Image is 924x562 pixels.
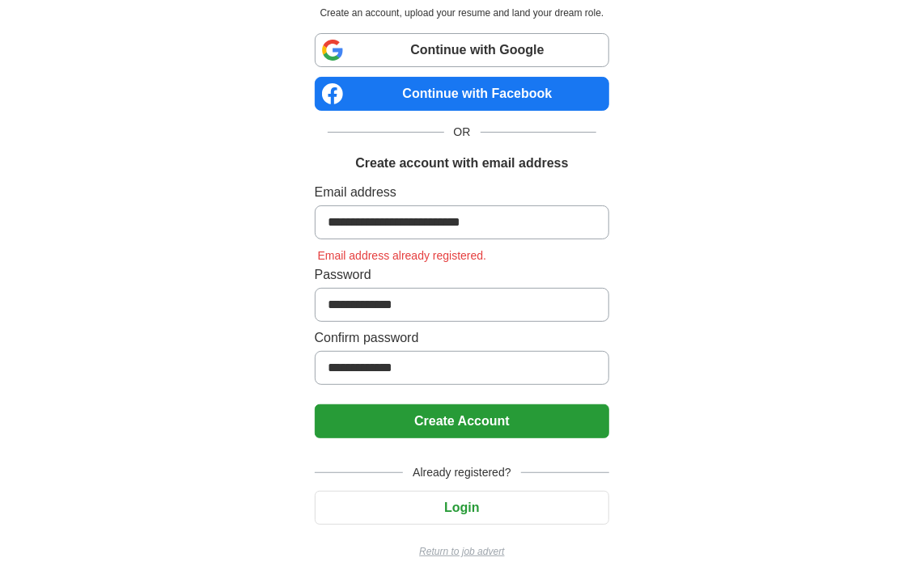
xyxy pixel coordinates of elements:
[315,491,610,525] button: Login
[315,404,610,438] button: Create Account
[315,183,610,202] label: Email address
[315,265,610,285] label: Password
[403,464,520,481] span: Already registered?
[315,501,610,514] a: Login
[315,33,610,67] a: Continue with Google
[315,544,610,559] a: Return to job advert
[355,154,568,173] h1: Create account with email address
[315,328,610,348] label: Confirm password
[318,6,607,20] p: Create an account, upload your resume and land your dream role.
[444,124,481,141] span: OR
[315,77,610,111] a: Continue with Facebook
[315,249,490,262] span: Email address already registered.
